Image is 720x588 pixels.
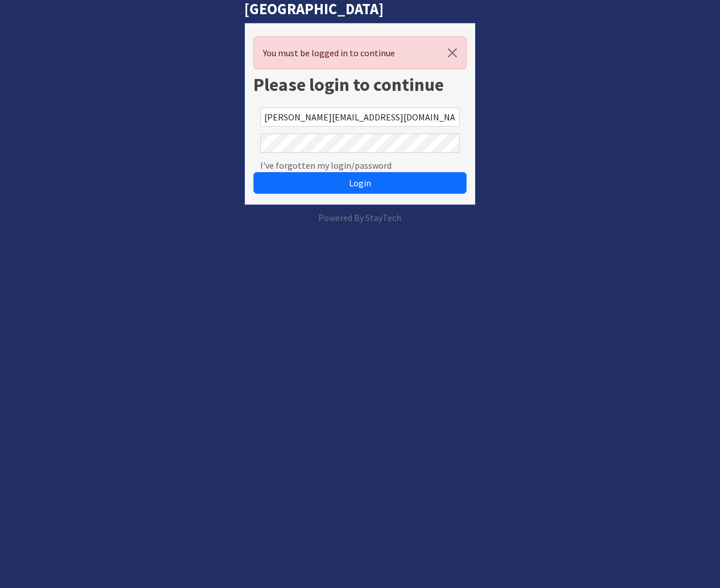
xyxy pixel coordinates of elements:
[253,36,466,69] div: You must be logged in to continue
[244,211,475,224] p: Powered By StayTech
[349,177,371,189] span: Login
[253,172,466,194] button: Login
[260,159,392,172] a: I've forgotten my login/password
[260,107,459,127] input: Email
[253,74,466,95] h1: Please login to continue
